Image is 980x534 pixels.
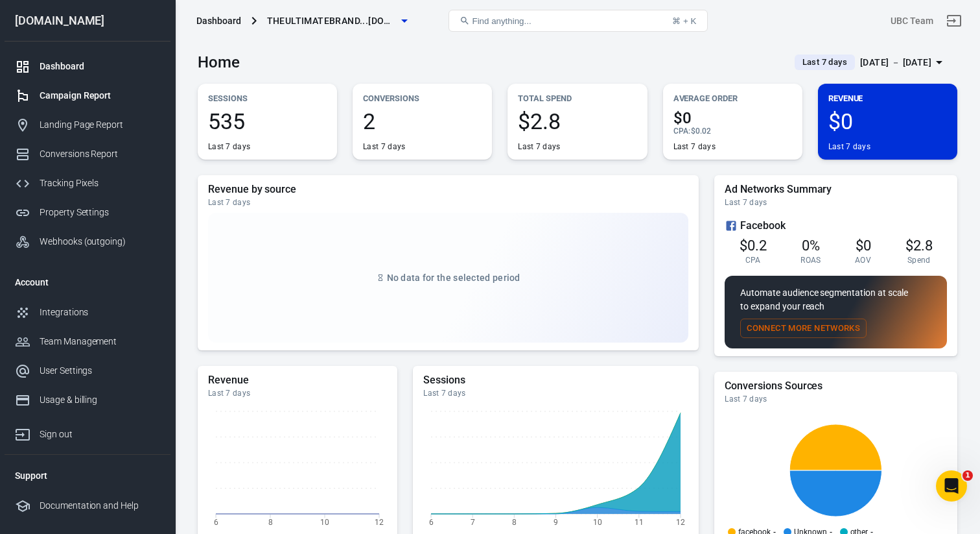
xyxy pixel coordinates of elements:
[828,110,947,132] span: $0
[40,306,160,319] div: Integrations
[5,415,170,449] a: Sign out
[429,517,434,526] tspan: 6
[5,198,170,227] a: Property Settings
[208,141,250,152] div: Last 7 days
[673,110,792,126] span: $0
[208,110,327,132] span: 535
[676,517,685,526] tspan: 12
[267,13,397,29] span: theultimatebrandingcourse.com
[449,10,708,32] button: Find anything...⌘ + K
[802,237,820,254] span: 0%
[208,183,688,196] h5: Revenue by source
[554,517,558,526] tspan: 9
[907,255,931,265] span: Spend
[797,56,852,69] span: Last 7 days
[725,218,947,234] div: Facebook
[5,81,170,110] a: Campaign Report
[423,374,688,387] h5: Sessions
[800,255,821,265] span: ROAS
[262,9,412,33] button: theultimatebrand...[DOMAIN_NAME]
[828,141,870,152] div: Last 7 days
[5,356,170,385] a: User Settings
[5,267,170,298] li: Account
[518,91,636,105] p: Total Spend
[40,60,160,73] div: Dashboard
[268,517,273,526] tspan: 8
[363,141,405,152] div: Last 7 days
[740,319,867,339] button: Connect More Networks
[363,91,482,105] p: Conversions
[40,147,160,161] div: Conversions Report
[939,5,970,36] a: Sign out
[5,227,170,256] a: Webhooks (outgoing)
[518,141,560,152] div: Last 7 days
[40,335,160,348] div: Team Management
[40,235,160,249] div: Webhooks (outgoing)
[196,14,241,27] div: Dashboard
[891,14,933,28] div: Account id: f94l6qZq
[5,298,170,327] a: Integrations
[740,237,767,254] span: $0.2
[320,517,329,526] tspan: 10
[936,470,967,502] iframe: Intercom live chat
[860,55,931,71] div: [DATE] － [DATE]
[471,517,475,526] tspan: 7
[208,374,387,387] h5: Revenue
[387,273,520,283] span: No data for the selected period
[40,364,160,378] div: User Settings
[5,52,170,81] a: Dashboard
[725,218,738,234] svg: Facebook Ads
[208,197,688,208] div: Last 7 days
[5,169,170,198] a: Tracking Pixels
[512,517,517,526] tspan: 8
[740,286,931,313] p: Automate audience segmentation at scale to expand your reach
[673,91,792,105] p: Average Order
[5,385,170,415] a: Usage & billing
[905,237,933,254] span: $2.8
[40,118,160,132] div: Landing Page Report
[40,206,160,219] div: Property Settings
[40,89,160,103] div: Campaign Report
[40,393,160,407] div: Usage & billing
[5,110,170,140] a: Landing Page Report
[5,140,170,169] a: Conversions Report
[725,183,947,196] h5: Ad Networks Summary
[672,16,696,26] div: ⌘ + K
[5,327,170,356] a: Team Management
[208,91,327,105] p: Sessions
[423,388,688,398] div: Last 7 days
[745,255,761,265] span: CPA
[962,470,973,481] span: 1
[673,127,691,136] span: CPA :
[198,53,240,71] h3: Home
[635,517,644,526] tspan: 11
[214,517,218,526] tspan: 6
[518,110,636,132] span: $2.8
[40,499,160,513] div: Documentation and Help
[40,176,160,190] div: Tracking Pixels
[363,110,482,132] span: 2
[784,52,957,73] button: Last 7 days[DATE] － [DATE]
[40,428,160,441] div: Sign out
[5,15,170,27] div: [DOMAIN_NAME]
[673,141,716,152] div: Last 7 days
[725,197,947,208] div: Last 7 days
[725,394,947,404] div: Last 7 days
[828,91,947,105] p: Revenue
[856,237,871,254] span: $0
[472,16,531,26] span: Find anything...
[593,517,602,526] tspan: 10
[5,460,170,491] li: Support
[208,388,387,398] div: Last 7 days
[691,127,711,136] span: $0.02
[725,380,947,393] h5: Conversions Sources
[375,517,384,526] tspan: 12
[855,255,871,265] span: AOV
